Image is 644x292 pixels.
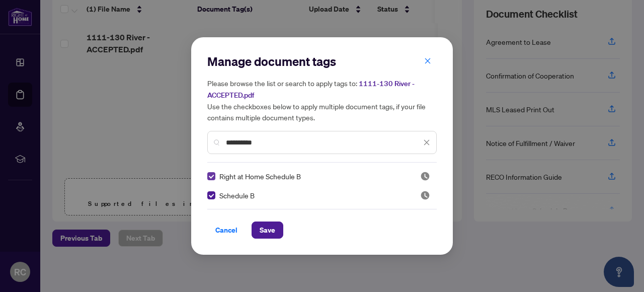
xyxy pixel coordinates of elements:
span: Pending Review [420,190,430,200]
span: Pending Review [420,171,430,181]
h2: Manage document tags [207,53,437,69]
h5: Please browse the list or search to apply tags to: Use the checkboxes below to apply multiple doc... [207,78,437,123]
span: Save [260,222,275,238]
span: close [423,139,430,146]
button: Cancel [207,222,246,239]
span: Schedule B [219,190,255,201]
img: status [420,171,430,181]
button: Save [252,222,283,239]
span: close [424,57,431,64]
span: Right at Home Schedule B [219,171,301,182]
img: status [420,190,430,200]
span: Cancel [215,222,237,238]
